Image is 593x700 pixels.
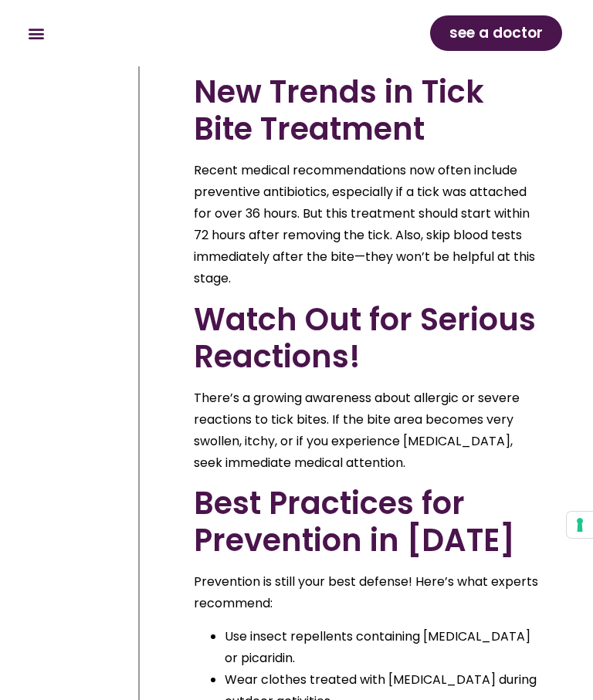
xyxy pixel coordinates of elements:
[449,21,543,46] span: see a doctor
[567,512,593,538] button: Your consent preferences for tracking technologies
[194,485,542,559] h2: Best Practices for Prevention in [DATE]
[194,160,542,289] p: Recent medical recommendations now often include preventive antibiotics, especially if a tick was...
[23,21,49,46] div: Menu Toggle
[194,73,542,147] h2: New Trends in Tick Bite Treatment
[194,571,542,614] p: Prevention is still your best defense! Here’s what experts recommend:
[194,387,542,474] p: There’s a growing awareness about allergic or severe reactions to tick bites. If the bite area be...
[430,15,562,51] a: see a doctor
[194,301,542,375] h2: Watch Out for Serious Reactions!
[225,626,542,669] li: Use insect repellents containing [MEDICAL_DATA] or picaridin.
